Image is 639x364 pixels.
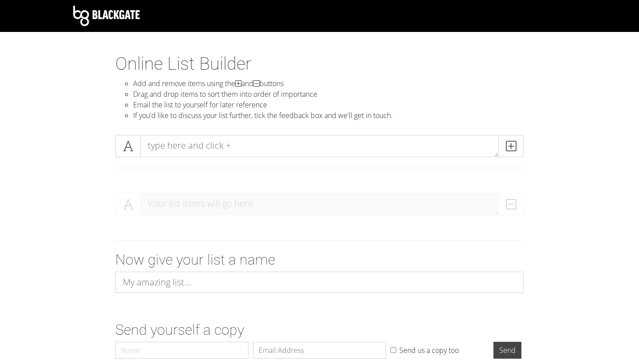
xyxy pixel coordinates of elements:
input: Email Address [253,342,386,359]
li: If you'd like to discuss your list further, tick the feedback box and we'll get in touch. [133,110,524,121]
input: My amazing list... [115,272,524,293]
li: Add and remove items using the and buttons [133,78,524,89]
h2: Now give your list a name [115,251,524,268]
label: Send us a copy too [399,345,459,356]
h2: Send yourself a copy [115,321,524,338]
li: Email the list to yourself for later reference [133,99,524,110]
li: Drag and drop items to sort them into order of importance [133,89,524,99]
input: Name [115,342,248,359]
input: Send [493,342,521,359]
h1: Online List Builder [115,53,524,75]
img: Blackgate [73,6,140,26]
